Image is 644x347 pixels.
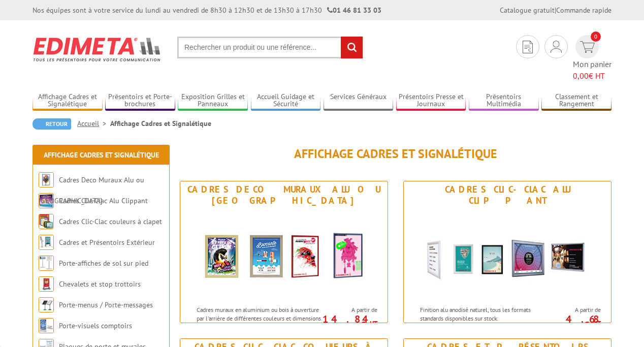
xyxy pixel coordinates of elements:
a: Accueil Guidage et Sécurité [251,92,321,109]
img: Porte-menus / Porte-messages [39,297,54,312]
img: Cadres Deco Muraux Alu ou Bois [190,209,378,300]
sup: HT [370,319,377,328]
input: Rechercher un produit ou une référence... [177,37,363,58]
span: A partir de [326,306,377,314]
span: 0 [591,31,601,42]
p: 14.84 € [320,316,377,328]
img: Chevalets et stop trottoirs [39,276,54,292]
input: rechercher [341,37,363,58]
a: Porte-menus / Porte-messages [59,300,153,309]
div: Cadres Clic-Clac Alu Clippant [406,184,608,206]
p: Cadres muraux en aluminium ou bois à ouverture par l'arrière de différentes couleurs et dimension... [197,305,323,340]
a: Cadres Deco Muraux Alu ou [GEOGRAPHIC_DATA] [39,175,144,205]
a: Présentoirs Multimédia [469,92,539,109]
p: 4.68 € [544,316,601,328]
a: Porte-visuels comptoirs [59,321,132,330]
img: devis rapide [551,41,562,53]
img: Porte-visuels comptoirs [39,318,54,333]
span: A partir de [549,306,601,314]
a: Cadres Clic-Clac couleurs à clapet [59,217,162,226]
a: Affichage Cadres et Signalétique [44,150,159,160]
a: Présentoirs et Porte-brochures [105,92,175,109]
span: 0,00 [573,71,589,81]
img: Porte-affiches de sol sur pied [39,256,54,271]
div: Cadres Deco Muraux Alu ou [GEOGRAPHIC_DATA] [183,184,385,206]
img: Edimeta [33,30,162,68]
a: Cadres Deco Muraux Alu ou [GEOGRAPHIC_DATA] Cadres Deco Muraux Alu ou Bois Cadres muraux en alumi... [180,181,388,323]
a: Porte-affiches de sol sur pied [59,259,148,268]
a: Retour [33,118,71,130]
span: € HT [573,70,611,82]
a: Affichage Cadres et Signalétique [33,92,103,109]
li: Affichage Cadres et Signalétique [110,118,211,129]
a: Commande rapide [556,6,611,15]
p: Finition alu anodisé naturel, tous les formats standards disponibles sur stock. [420,305,546,323]
img: Cadres Clic-Clac Alu Clippant [413,209,601,300]
img: Cadres et Présentoirs Extérieur [39,235,54,250]
a: Exposition Grilles et Panneaux [178,92,248,109]
img: Cadres Deco Muraux Alu ou Bois [39,172,54,187]
img: Cadres Clic-Clac couleurs à clapet [39,214,54,229]
a: Cadres Clic-Clac Alu Clippant Cadres Clic-Clac Alu Clippant Finition alu anodisé naturel, tous le... [403,181,611,323]
a: Services Généraux [324,92,394,109]
sup: HT [593,319,601,328]
a: Présentoirs Presse et Journaux [396,92,466,109]
a: Classement et Rangement [541,92,611,109]
a: Cadres et Présentoirs Extérieur [59,238,155,247]
span: Mon panier [573,58,611,82]
a: devis rapide 0 Mon panier 0,00€ HT [573,35,611,82]
img: devis rapide [580,41,595,53]
img: devis rapide [523,41,533,53]
a: Catalogue gratuit [500,6,555,15]
strong: 01 46 81 33 03 [327,6,381,15]
div: Nos équipes sont à votre service du lundi au vendredi de 8h30 à 12h30 et de 13h30 à 17h30 [33,5,381,15]
a: Cadres Clic-Clac Alu Clippant [59,196,148,205]
a: Accueil [77,119,110,128]
a: Chevalets et stop trottoirs [59,279,141,289]
div: | [500,5,611,15]
h1: Affichage Cadres et Signalétique [180,147,611,161]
